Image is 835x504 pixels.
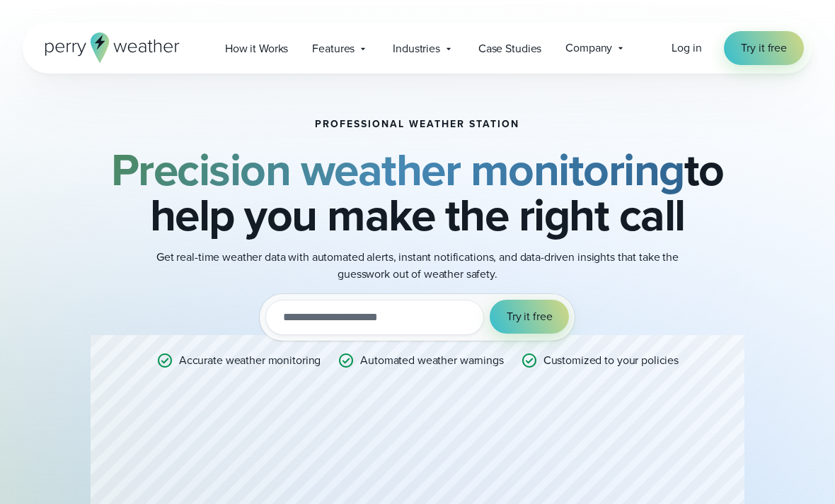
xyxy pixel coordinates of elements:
[466,34,553,63] a: Case Studies
[741,40,787,57] span: Try it free
[393,40,440,57] span: Industries
[111,136,684,203] strong: Precision weather monitoring
[543,352,679,369] p: Customized to your policies
[213,34,300,63] a: How it Works
[360,352,503,369] p: Automated weather warnings
[91,147,745,238] h2: to help you make the right call
[134,249,701,283] p: Get real-time weather data with automated alerts, instant notifications, and data-driven insights...
[315,119,519,130] h1: Professional Weather Station
[672,40,701,56] span: Log in
[225,40,288,57] span: How it Works
[179,352,321,369] p: Accurate weather monitoring
[490,300,570,334] button: Try it free
[672,40,701,57] a: Log in
[507,308,553,325] span: Try it free
[478,40,541,57] span: Case Studies
[565,40,612,57] span: Company
[724,31,804,65] a: Try it free
[312,40,355,57] span: Features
